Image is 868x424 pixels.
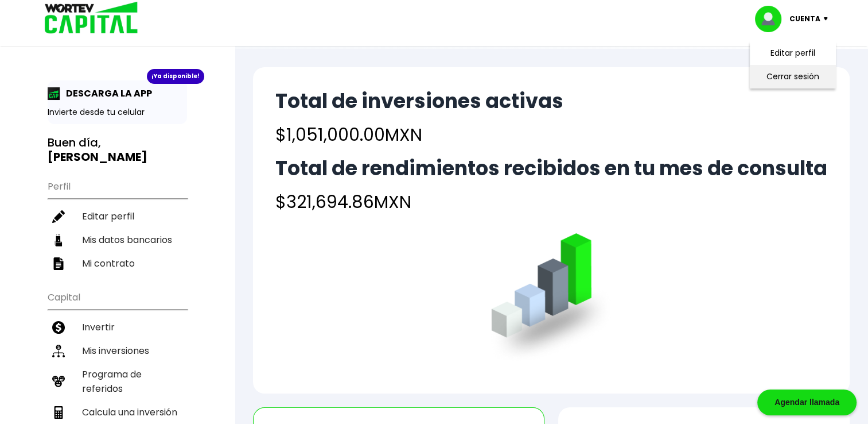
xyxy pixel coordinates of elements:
p: Cuenta [789,10,820,28]
img: inversiones-icon.6695dc30.svg [52,345,65,357]
a: Mis inversiones [48,339,187,363]
li: Cerrar sesión [747,65,839,88]
img: icon-down [820,17,836,21]
p: Invierte desde tu celular [48,106,187,118]
a: Editar perfil [48,205,187,228]
img: calculadora-icon.17d418c4.svg [52,406,65,419]
div: ¡Ya disponible! [147,69,204,84]
a: Mis datos bancarios [48,228,187,252]
h4: $321,694.86 MXN [275,189,827,215]
img: profile-image [755,6,789,32]
h3: Buen día, [48,136,187,164]
img: contrato-icon.f2db500c.svg [52,257,65,270]
img: grafica.516fef24.png [486,233,616,364]
div: Agendar llamada [757,390,857,415]
a: Mi contrato [48,252,187,275]
ul: Perfil [48,174,187,275]
h2: Total de inversiones activas [275,90,563,113]
a: Editar perfil [770,47,815,59]
p: DESCARGA LA APP [60,86,152,101]
img: app-icon [48,87,60,100]
h2: Total de rendimientos recibidos en tu mes de consulta [275,157,827,180]
img: invertir-icon.b3b967d7.svg [52,321,65,334]
img: datos-icon.10cf9172.svg [52,234,65,246]
h4: $1,051,000.00 MXN [275,122,563,148]
a: Programa de referidos [48,363,187,400]
img: recomiendanos-icon.9b8e9327.svg [52,375,65,388]
b: [PERSON_NAME] [48,149,147,165]
a: Invertir [48,315,187,339]
img: editar-icon.952d3147.svg [52,210,65,223]
a: Calcula una inversión [48,400,187,424]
